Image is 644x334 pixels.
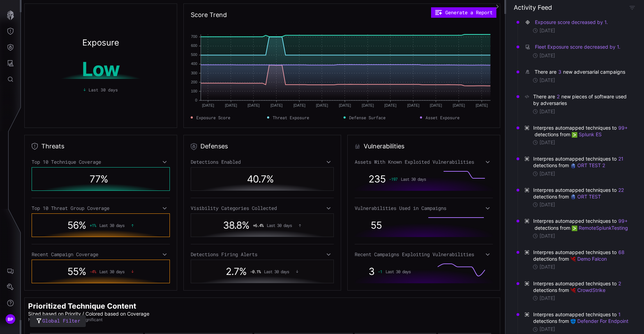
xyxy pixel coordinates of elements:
span: Interpres automapped techniques to detections from [533,218,629,231]
img: Demo Splunk ES [572,226,577,231]
button: Generate a Report [431,7,496,18]
span: 38.8 % [223,219,249,231]
span: Interpres automapped techniques to detections from [533,249,629,262]
span: 40.7 % [247,173,274,185]
button: 3 [558,68,562,75]
h2: Defenses [200,142,228,150]
span: Exposure Score [196,114,230,121]
span: Interpres automapped techniques to detections from [533,311,629,324]
time: [DATE] [539,52,555,59]
span: 55 % [67,266,86,277]
span: -0.1 % [250,269,261,274]
div: Top 10 Technique Coverage [32,159,170,165]
span: Last 30 days [401,177,426,181]
div: Detections Enabled [191,159,333,165]
span: Significant [82,317,102,323]
time: [DATE] [539,108,555,115]
span: Last 30 days [99,269,124,274]
button: 22 [618,187,624,194]
span: Last 30 days [386,269,411,274]
h4: Activity Feed [514,3,552,11]
div: Assets With Known Exploited Vulnerabilities [355,159,493,165]
a: Defender For Endpoint [570,318,628,324]
text: [DATE] [362,103,374,107]
time: [DATE] [539,264,555,270]
span: 2.7 % [226,266,247,277]
span: + 6.4 % [253,223,263,228]
img: Splunk ES [572,132,577,138]
button: 99+ [618,124,628,131]
text: 500 [191,52,197,57]
span: Last 30 days [264,269,289,274]
div: There are new adversarial campaigns [535,68,627,75]
img: Microsoft Defender [570,319,576,324]
button: Global Filter [30,315,86,327]
span: Defense Surface [349,114,386,121]
text: [DATE] [339,103,351,107]
a: ORT TEST [570,194,601,199]
button: Fleet Exposure score decreased by 1. [535,43,621,50]
span: Threat Exposure [273,114,309,121]
h2: Vulnerabilities [364,142,404,150]
time: [DATE] [539,202,555,208]
div: There are new pieces of software used by adversaries [533,93,629,106]
h2: Prioritized Technique Content [28,301,496,311]
time: [DATE] [539,77,555,83]
button: 99+ [618,218,628,225]
text: [DATE] [225,103,237,107]
button: 68 [618,249,625,256]
text: [DATE] [385,103,397,107]
div: Detections Firing Alerts [191,251,333,258]
text: [DATE] [248,103,260,107]
button: 21 [618,155,624,162]
img: Test Source [570,163,576,169]
span: 56 % [67,219,86,231]
button: 2 [556,93,560,100]
span: No Coverage [28,317,54,323]
a: RemoteSplunkTesting [572,225,628,231]
text: 300 [191,71,197,75]
button: BP [0,311,20,327]
a: Demo Falcon [570,256,607,262]
span: 3 [369,266,374,277]
text: [DATE] [407,103,420,107]
span: -197 [389,177,397,181]
span: Last 30 days [99,223,124,228]
span: -1 [378,269,382,274]
button: 2 [618,280,621,287]
span: + 1 % [90,223,96,228]
img: Demo CrowdStrike Falcon [570,256,576,262]
span: Interpres automapped techniques to detections from [533,187,629,200]
a: ORT TEST 2 [570,162,605,168]
span: 55 [371,219,382,231]
img: CrowdStrike Falcon [570,288,576,293]
text: [DATE] [316,103,328,107]
time: [DATE] [539,295,555,301]
h2: Threats [41,142,64,150]
text: [DATE] [430,103,442,107]
h1: Low [36,59,166,79]
text: [DATE] [476,103,488,107]
time: [DATE] [539,139,555,146]
span: Last 30 days [89,87,118,93]
span: BP [8,316,14,323]
span: -4 % [90,269,96,274]
div: Vulnerabilities Used in Campaigns [355,205,493,211]
text: [DATE] [453,103,465,107]
p: Sized based on Priority / Colored based on Coverage [28,311,496,317]
a: CrowdStrike [570,287,605,293]
div: Top 10 Threat Group Coverage [32,205,170,211]
div: Recent Campaign Coverage [32,251,170,258]
text: 700 [191,34,197,39]
img: Test Source [570,194,576,200]
span: Interpres automapped techniques to detections from [533,155,629,169]
text: 200 [191,80,197,84]
button: Exposure score decreased by 1. [535,19,608,26]
div: Visibility Categories Collected [191,205,333,211]
a: Splunk ES [572,131,602,137]
text: [DATE] [202,103,214,107]
time: [DATE] [539,326,555,332]
button: 1 [618,311,621,318]
text: 400 [191,62,197,66]
span: 77 % [90,173,108,185]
